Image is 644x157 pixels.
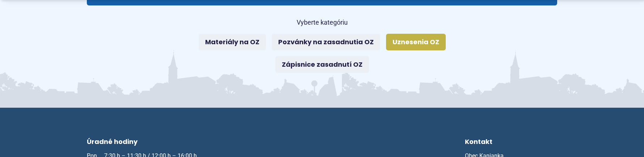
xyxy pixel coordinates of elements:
[275,56,369,73] a: Zápisnice zasadnutí OZ
[87,137,223,149] h3: Úradné hodiny
[386,34,446,50] a: Uznesenia OZ
[194,17,450,28] p: Vyberte kategóriu
[465,137,557,149] h3: Kontakt
[272,34,380,50] a: Pozvánky na zasadnutia OZ
[199,34,266,50] a: Materiály na OZ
